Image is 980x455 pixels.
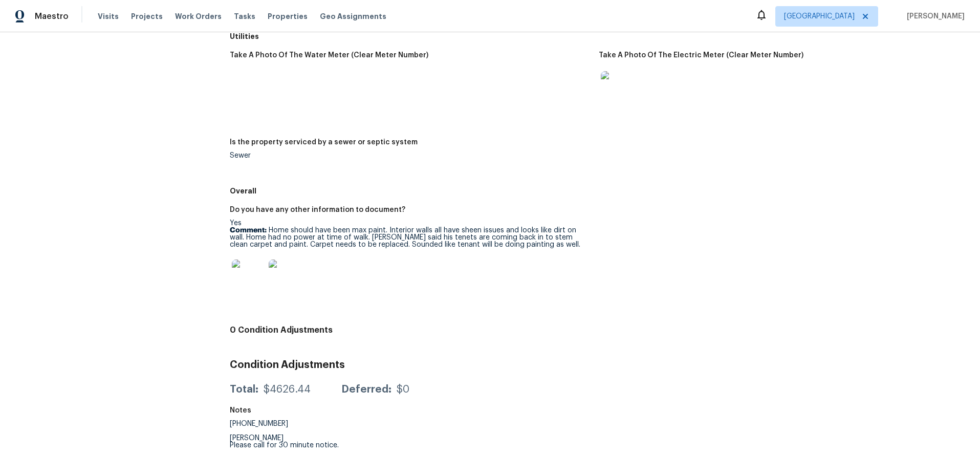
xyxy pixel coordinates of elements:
span: Projects [131,11,163,21]
span: Work Orders [175,11,222,21]
span: [PERSON_NAME] [903,11,965,21]
h4: 0 Condition Adjustments [230,325,968,335]
div: [PHONE_NUMBER] [PERSON_NAME] Please call for 30 minute notice. [230,420,451,449]
span: Maestro [35,11,69,21]
h5: Overall [230,186,968,196]
p: Home should have been max paint. Interior walls all have sheen issues and looks like dirt on wall... [230,227,591,248]
div: $0 [397,384,409,395]
div: Total: [230,384,258,395]
h3: Condition Adjustments [230,360,968,370]
h5: Take A Photo Of The Electric Meter (Clear Meter Number) [599,52,803,59]
h5: Notes [230,407,251,414]
span: Tasks [234,13,255,20]
div: Sewer [230,152,591,159]
b: Comment: [230,227,267,234]
h5: Take A Photo Of The Water Meter (Clear Meter Number) [230,52,428,59]
span: Visits [98,11,119,21]
h5: Utilities [230,31,968,41]
span: Geo Assignments [320,11,386,21]
div: Deferred: [341,384,391,395]
div: Yes [230,220,591,298]
h5: Is the property serviced by a sewer or septic system [230,139,418,146]
div: $4626.44 [264,384,311,395]
h5: Do you have any other information to document? [230,206,405,213]
span: Properties [268,11,308,21]
span: [GEOGRAPHIC_DATA] [784,11,855,21]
